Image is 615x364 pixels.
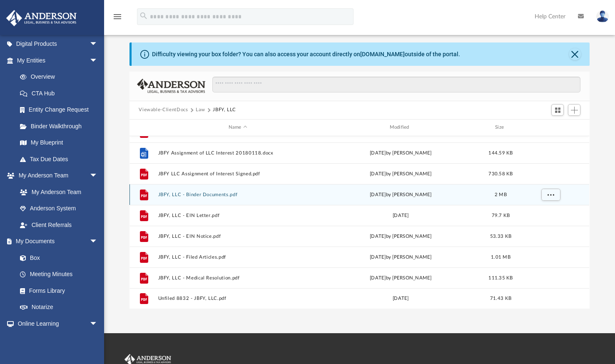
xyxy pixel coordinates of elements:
[12,299,106,316] a: Notarize
[158,192,318,197] button: JBFY, LLC - Binder Documents.pdf
[541,188,560,201] button: More options
[521,124,580,131] div: id
[12,282,102,299] a: Forms Library
[90,167,106,184] span: arrow_drop_down
[152,50,460,59] div: Difficulty viewing your box folder? You can also access your account directly on outside of the p...
[196,106,205,114] button: Law
[12,151,110,167] a: Tax Due Dates
[12,332,106,349] a: Courses
[12,85,110,102] a: CTA Hub
[12,249,102,266] a: Box
[360,51,405,57] a: [DOMAIN_NAME]
[12,135,106,151] a: My Blueprint
[213,106,236,114] button: JBFY, LLC
[212,77,580,92] input: Search files and folders
[6,315,106,332] a: Online Learningarrow_drop_down
[4,10,79,26] img: Anderson Advisors Platinum Portal
[90,233,106,250] span: arrow_drop_down
[491,254,510,259] span: 1.01 MB
[139,106,188,114] button: Viewable-ClientDocs
[321,191,481,198] div: [DATE] by [PERSON_NAME]
[6,167,106,184] a: My Anderson Teamarrow_drop_down
[158,124,317,131] div: Name
[6,52,110,69] a: My Entitiesarrow_drop_down
[551,104,564,116] button: Switch to Grid View
[12,118,110,135] a: Binder Walkthrough
[492,213,510,217] span: 79.7 KB
[12,217,106,233] a: Client Referrals
[321,274,481,282] div: [DATE] by [PERSON_NAME]
[112,16,122,22] a: menu
[321,212,481,219] div: [DATE]
[6,36,110,52] a: Digital Productsarrow_drop_down
[321,295,481,302] div: [DATE]
[158,213,318,218] button: JBFY, LLC - EIN Letter.pdf
[489,275,513,280] span: 111.35 KB
[158,234,318,239] button: JBFY, LLC - EIN Notice.pdf
[90,52,106,69] span: arrow_drop_down
[596,10,609,22] img: User Pic
[158,275,318,281] button: JBFY, LLC - Medical Resolution.pdf
[321,170,481,177] div: [DATE] by [PERSON_NAME]
[490,296,511,301] span: 71.43 KB
[568,104,580,116] button: Add
[321,253,481,261] div: [DATE] by [PERSON_NAME]
[484,124,518,131] div: Size
[90,36,106,53] span: arrow_drop_down
[321,232,481,240] div: [DATE] by [PERSON_NAME]
[158,254,318,260] button: JBFY, LLC - Filed Articles.pdf
[129,136,589,309] div: grid
[158,171,318,177] button: JBFY LLC Assignment of Interest Signed.pdf
[139,11,148,20] i: search
[12,69,110,85] a: Overview
[12,184,102,200] a: My Anderson Team
[12,200,106,217] a: Anderson System
[321,149,481,157] div: [DATE] by [PERSON_NAME]
[6,233,106,250] a: My Documentsarrow_drop_down
[158,150,318,156] button: JBFY Assignment of LLC Interest 20180118.docx
[321,124,481,131] div: Modified
[133,124,154,131] div: id
[112,12,122,22] i: menu
[90,315,106,332] span: arrow_drop_down
[569,48,581,60] button: Close
[495,192,507,197] span: 2 MB
[490,234,511,238] span: 53.33 KB
[12,102,110,118] a: Entity Change Request
[489,150,513,155] span: 144.59 KB
[158,296,318,301] button: Unfiled 8832 - JBFY, LLC.pdf
[12,266,106,283] a: Meeting Minutes
[489,171,513,176] span: 730.58 KB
